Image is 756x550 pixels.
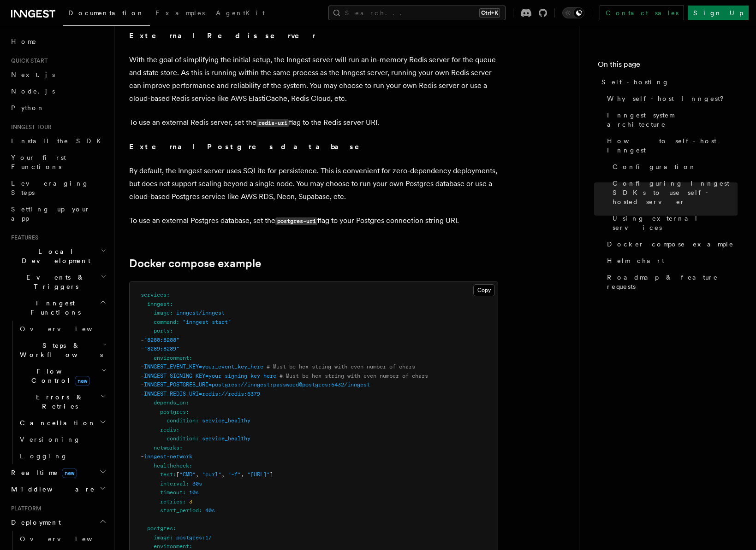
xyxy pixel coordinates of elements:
[16,341,103,359] span: Steps & Workflows
[562,7,584,18] button: Toggle dark mode
[154,328,170,334] span: ports
[16,389,108,415] button: Errors & Retries
[154,310,170,316] span: image
[189,498,192,505] span: 3
[16,418,96,427] span: Cancellation
[16,321,108,337] a: Overview
[144,337,179,343] span: "8288:8288"
[7,269,108,295] button: Events & Triggers
[609,175,738,210] a: Configuring Inngest SDKs to use self-hosted server
[247,471,270,478] span: "[URL]"
[205,507,215,514] span: 40s
[154,399,186,406] span: depends_on
[183,319,231,325] span: "inngest start"
[216,9,265,17] span: AgentKit
[607,111,738,129] span: Inngest system architecture
[170,534,173,541] span: :
[7,298,100,317] span: Inngest Functions
[607,136,738,155] span: How to self-host Inngest
[176,471,179,478] span: [
[613,179,738,206] span: Configuring Inngest SDKs to use self-hosted server
[196,417,199,424] span: :
[68,9,144,17] span: Documentation
[141,345,144,352] span: -
[7,295,108,321] button: Inngest Functions
[210,3,270,25] a: AgentKit
[129,116,498,129] p: To use an external Redis server, set the flag to the Redis server URI.
[167,417,196,424] span: condition
[7,273,101,291] span: Events & Triggers
[202,471,221,478] span: "curl"
[16,415,108,431] button: Cancellation
[154,355,189,361] span: environment
[170,328,173,334] span: :
[11,137,107,145] span: Install the SDK
[141,453,144,460] span: -
[176,427,179,433] span: :
[170,301,173,307] span: :
[189,462,192,469] span: :
[167,435,196,442] span: condition
[167,292,170,298] span: :
[176,319,179,325] span: :
[196,471,199,478] span: ,
[154,319,176,325] span: command
[607,240,734,249] span: Docker compose example
[154,445,179,451] span: networks
[150,3,210,25] a: Examples
[160,471,173,478] span: test
[202,417,250,424] span: service_healthy
[141,373,144,379] span: -
[7,321,108,464] div: Inngest Functions
[603,107,738,133] a: Inngest system architecture
[144,391,260,397] span: INNGEST_REDIS_URI=redis://redis:6379
[129,164,498,203] p: By default, the Inngest server uses SQLite for persistence. This is convenient for zero-dependenc...
[189,489,199,496] span: 10s
[7,66,108,83] a: Next.js
[7,481,108,497] button: Middleware
[154,534,170,541] span: image
[154,543,189,550] span: environment
[221,471,225,478] span: ,
[189,355,192,361] span: :
[228,471,241,478] span: "-f"
[7,468,77,477] span: Realtime
[11,104,45,111] span: Python
[603,133,738,158] a: How to self-host Inngest
[7,518,61,527] span: Deployment
[170,310,173,316] span: :
[160,409,186,415] span: postgres
[607,273,738,291] span: Roadmap & feature requests
[603,236,738,252] a: Docker compose example
[129,214,498,228] p: To use an external Postgres database, set the flag to your Postgres connection string URI.
[11,37,37,46] span: Home
[129,31,315,40] strong: External Redis server
[598,74,738,90] a: Self-hosting
[179,471,196,478] span: "CMD"
[11,180,89,196] span: Leveraging Steps
[7,133,108,149] a: Install the SDK
[144,345,179,352] span: "8289:8289"
[196,435,199,442] span: :
[129,257,261,270] a: Docker compose example
[202,435,250,442] span: service_healthy
[7,234,38,241] span: Features
[155,9,205,17] span: Examples
[16,363,108,389] button: Flow Controlnew
[613,162,696,171] span: Configuration
[473,284,495,296] button: Copy
[11,71,55,78] span: Next.js
[176,534,212,541] span: postgres:17
[598,59,738,74] h4: On this page
[173,525,176,532] span: :
[160,498,183,505] span: retries
[141,363,144,370] span: -
[144,381,370,388] span: INNGEST_POSTGRES_URI=postgres://inngest:password@postgres:5432/inngest
[141,381,144,388] span: -
[7,243,108,269] button: Local Development
[601,77,669,87] span: Self-hosting
[7,247,101,265] span: Local Development
[141,391,144,397] span: -
[186,409,189,415] span: :
[7,485,95,494] span: Middleware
